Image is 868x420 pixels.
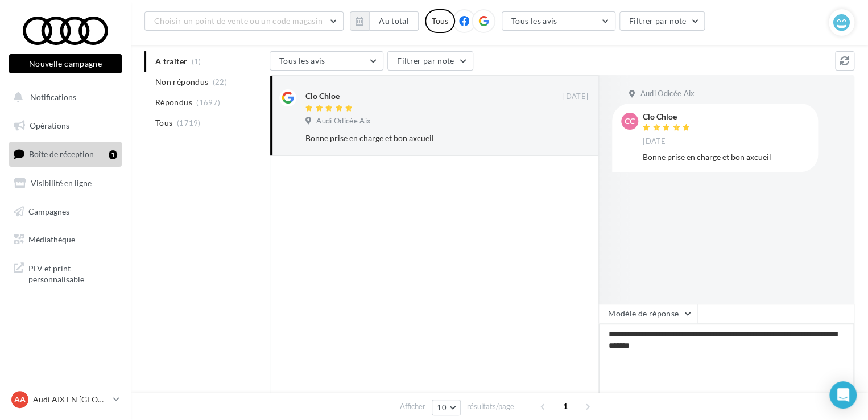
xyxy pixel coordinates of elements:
span: Médiathèque [28,234,75,244]
span: Opérations [30,121,69,130]
button: Au total [350,11,419,31]
span: Tous les avis [511,16,557,26]
span: AA [14,394,26,405]
span: Campagnes [28,206,69,216]
button: Notifications [7,85,119,109]
span: Audi Odicée Aix [640,89,695,99]
span: Répondus [155,97,192,108]
button: Choisir un point de vente ou un code magasin [144,11,344,31]
a: Médiathèque [7,228,124,252]
span: Tous les avis [279,56,325,65]
button: Nouvelle campagne [9,54,122,73]
div: Clo Chloe [643,113,693,121]
div: Open Intercom Messenger [829,381,857,409]
a: Boîte de réception1 [7,142,124,166]
span: CC [625,116,635,127]
button: Au total [369,11,419,31]
span: Visibilité en ligne [31,178,92,188]
button: Modèle de réponse [598,304,697,323]
span: Notifications [30,92,76,102]
span: Afficher [400,401,425,412]
span: (22) [213,77,227,87]
span: Audi Odicée Aix [316,116,371,126]
a: Campagnes [7,200,124,224]
span: PLV et print personnalisable [28,261,117,285]
div: Clo Chloe [305,90,340,102]
span: (1697) [196,98,220,107]
span: Choisir un point de vente ou un code magasin [154,16,323,26]
span: 1 [556,397,574,415]
button: Tous les avis [502,11,615,31]
span: (1719) [177,118,201,127]
div: Bonne prise en charge et bon axcueil [305,133,514,144]
p: Audi AIX EN [GEOGRAPHIC_DATA] [33,394,109,405]
div: 1 [109,150,117,159]
button: Filtrer par note [387,51,473,71]
a: Visibilité en ligne [7,171,124,195]
button: Filtrer par note [619,11,705,31]
span: [DATE] [563,92,588,102]
a: AA Audi AIX EN [GEOGRAPHIC_DATA] [9,389,122,410]
button: Tous les avis [270,51,383,71]
span: Non répondus [155,76,208,88]
a: PLV et print personnalisable [7,256,124,290]
span: Tous [155,117,172,129]
div: Bonne prise en charge et bon axcueil [643,151,809,163]
div: Tous [425,9,455,33]
span: [DATE] [643,137,668,147]
button: 10 [432,400,461,415]
span: 10 [437,403,447,412]
span: Boîte de réception [29,149,94,159]
a: Opérations [7,114,124,138]
span: résultats/page [467,401,514,412]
